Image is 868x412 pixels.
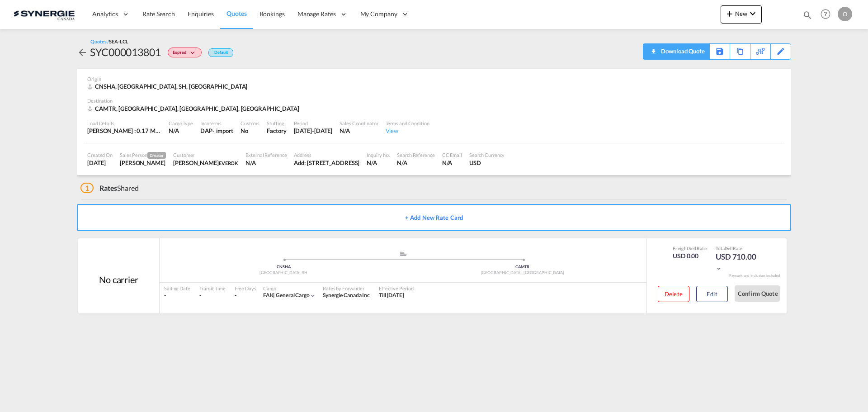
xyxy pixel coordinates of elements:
[173,50,189,58] span: Expired
[310,293,316,299] md-icon: icon-chevron-down
[267,120,286,127] div: Stuffing
[648,45,659,52] md-icon: icon-download
[95,83,247,90] span: CNSHA, [GEOGRAPHIC_DATA], SH, [GEOGRAPHIC_DATA]
[235,285,256,292] div: Free Days
[297,9,336,19] span: Manage Rates
[92,9,118,19] span: Analytics
[245,159,287,167] div: N/A
[200,127,212,135] div: DAP
[398,251,409,256] md-icon: assets/icons/custom/ship-fill.svg
[838,7,852,21] div: O
[80,183,94,193] span: 1
[386,120,429,127] div: Terms and Condition
[340,120,378,127] div: Sales Coordinator
[87,76,781,82] div: Origin
[142,10,175,18] span: Rate Search
[323,292,370,299] div: Synergie Canada Inc
[173,152,238,158] div: Customer
[379,292,404,298] span: Till [DATE]
[164,285,190,292] div: Sailing Date
[161,45,204,59] div: Change Status Here
[294,120,333,127] div: Period
[673,251,707,260] div: USD 0.00
[245,152,287,158] div: External Reference
[120,152,166,159] div: Sales Person
[716,265,722,272] md-icon: icon-chevron-down
[120,159,166,167] div: Pablo Gomez Saldarriaga
[189,51,199,56] md-icon: icon-chevron-down
[235,292,236,299] div: -
[747,8,758,19] md-icon: icon-chevron-down
[77,47,88,58] md-icon: icon-arrow-left
[403,264,642,270] div: CAMTR
[77,204,791,231] button: + Add New Rate Card
[263,285,316,292] div: Cargo
[87,127,161,135] div: [PERSON_NAME] : 0.17 MT | Volumetric Wt : 5.84 CBM | Chargeable Wt : 5.84 W/M
[263,292,276,298] span: FAK
[658,286,689,302] button: Delete
[241,127,259,135] div: No
[818,6,838,23] div: Help
[14,4,75,24] img: 1f56c880d42311ef80fc7dca854c8e59.png
[721,5,762,24] button: icon-plus 400-fgNewicon-chevron-down
[673,245,707,251] div: Freight Rate
[367,152,390,158] div: Inquiry No.
[164,292,190,299] div: -
[294,152,359,158] div: Address
[659,44,705,58] div: Download Quote
[323,292,370,298] span: Synergie Canada Inc
[323,285,370,292] div: Rates by Forwarder
[168,47,202,57] div: Change Status Here
[442,159,462,167] div: N/A
[80,183,139,193] div: Shared
[199,285,226,292] div: Transit Time
[735,285,780,302] button: Confirm Quote
[219,160,238,166] span: EVEROK
[241,120,259,127] div: Customs
[87,104,302,113] div: CAMTR, Montreal, QC, Americas
[689,246,696,251] span: Sell
[379,292,404,299] div: Till 18 Aug 2026
[469,159,505,167] div: USD
[90,45,161,59] div: SYC000013801
[397,159,434,167] div: N/A
[724,8,735,19] md-icon: icon-plus 400-fg
[169,120,193,127] div: Cargo Type
[716,251,761,273] div: USD 710.00
[99,273,138,286] div: No carrier
[469,152,505,158] div: Search Currency
[722,273,787,278] div: Remark and Inclusion included
[696,286,728,302] button: Edit
[77,45,90,59] div: icon-arrow-left
[90,38,128,45] div: Quotes /SEA-LCL
[648,44,705,58] div: Quote PDF is not available at this time
[87,97,781,104] div: Destination
[386,127,429,135] div: View
[87,82,250,90] div: CNSHA, Shanghai, SH, Asia Pacific
[164,264,403,270] div: CNSHA
[164,270,403,276] div: [GEOGRAPHIC_DATA], SH
[360,9,397,19] span: My Company
[267,127,286,135] div: Factory Stuffing
[200,120,233,127] div: Incoterms
[442,152,462,158] div: CC Email
[724,10,758,17] span: New
[648,44,705,58] div: Download Quote
[263,292,310,299] div: general cargo
[226,9,246,17] span: Quotes
[188,10,214,18] span: Enquiries
[710,44,730,59] div: Save As Template
[397,152,434,158] div: Search Reference
[802,10,812,20] md-icon: icon-magnify
[367,159,390,167] div: N/A
[294,159,359,167] div: Add: 12F,No.2 Building,No.1080 Changyang Road, Shanghai, China,200082
[403,270,642,276] div: [GEOGRAPHIC_DATA], [GEOGRAPHIC_DATA]
[294,127,333,135] div: 8 Aug 2025
[87,159,113,167] div: 5 Aug 2025
[340,127,378,135] div: N/A
[208,48,233,57] div: Default
[716,245,761,251] div: Total Rate
[87,120,161,127] div: Load Details
[87,152,113,158] div: Created On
